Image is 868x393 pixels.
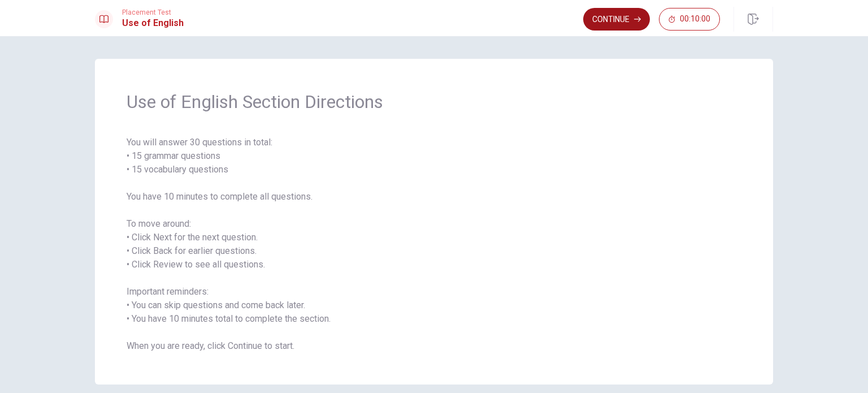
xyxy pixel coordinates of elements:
[122,8,184,16] span: Placement Test
[680,15,710,24] span: 00:10:00
[659,8,720,31] button: 00:10:00
[127,90,741,113] span: Use of English Section Directions
[583,8,650,31] button: Continue
[127,136,741,353] span: You will answer 30 questions in total: • 15 grammar questions • 15 vocabulary questions You have ...
[122,16,184,30] h1: Use of English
